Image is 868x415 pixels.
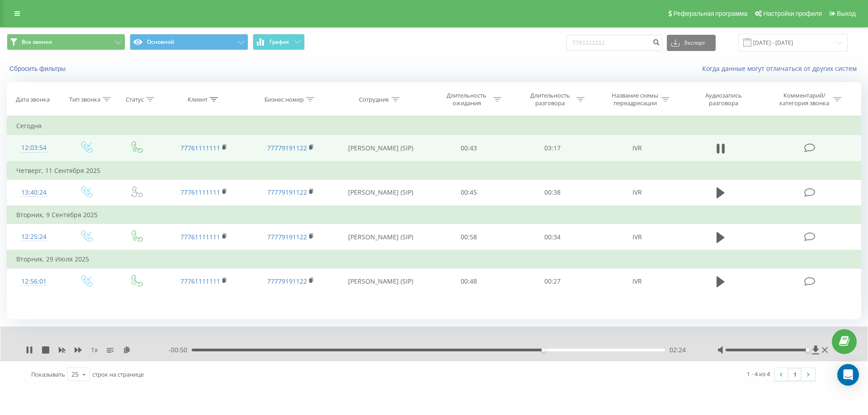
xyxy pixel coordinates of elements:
[747,369,770,378] div: 1 - 4 из 4
[16,228,52,246] div: 12:25:24
[694,92,753,107] div: Аудиозапись разговора
[22,38,52,46] span: Все звонки
[264,96,304,103] div: Бизнес номер
[334,268,427,294] td: [PERSON_NAME] (SIP)
[594,224,681,251] td: IVR
[92,370,144,378] span: строк на странице
[269,39,289,45] span: График
[778,92,831,107] div: Комментарий/категория звонка
[594,179,681,206] td: IVR
[7,34,125,50] button: Все звонки
[7,250,861,268] td: Вторник, 29 Июля 2025
[611,92,659,107] div: Название схемы переадресации
[510,268,594,294] td: 00:27
[253,34,305,50] button: График
[837,10,856,17] span: Выход
[667,35,716,51] button: Экспорт
[16,96,50,103] div: Дата звонка
[267,144,307,152] a: 77779191122
[7,65,70,73] button: Сбросить фильтры
[510,179,594,206] td: 00:38
[69,96,100,103] div: Тип звонка
[510,224,594,251] td: 00:34
[7,206,861,224] td: Вторник, 9 Сентября 2025
[7,162,861,180] td: Четверг, 11 Сентября 2025
[334,135,427,162] td: [PERSON_NAME] (SIP)
[702,64,861,73] a: Когда данные могут отличаться от других систем
[267,188,307,196] a: 77779191122
[566,35,662,51] input: Поиск по номеру
[334,179,427,206] td: [PERSON_NAME] (SIP)
[542,348,545,352] div: Accessibility label
[334,224,427,251] td: [PERSON_NAME] (SIP)
[180,144,220,152] a: 77761111111
[594,135,681,162] td: IVR
[443,92,491,107] div: Длительность ожидания
[267,233,307,241] a: 77779191122
[427,179,510,206] td: 00:45
[427,268,510,294] td: 00:48
[837,364,859,386] div: Open Intercom Messenger
[130,34,248,50] button: Основной
[16,184,52,201] div: 13:40:24
[806,348,809,352] div: Accessibility label
[763,10,822,17] span: Настройки профиля
[594,268,681,294] td: IVR
[180,277,220,285] a: 77761111111
[16,139,52,157] div: 12:03:54
[31,370,65,378] span: Показывать
[180,188,220,196] a: 77761111111
[670,345,686,354] span: 02:24
[673,10,747,17] span: Реферальная программа
[16,273,52,290] div: 12:56:01
[510,135,594,162] td: 03:17
[71,370,79,379] div: 25
[91,345,98,354] span: 1 x
[7,117,861,135] td: Сегодня
[126,96,144,103] div: Статус
[180,233,220,241] a: 77761111111
[359,96,389,103] div: Сотрудник
[427,224,510,251] td: 00:58
[427,135,510,162] td: 00:43
[169,345,192,354] span: - 00:50
[788,368,802,381] a: 1
[188,96,208,103] div: Клиент
[526,92,574,107] div: Длительность разговора
[267,277,307,285] a: 77779191122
